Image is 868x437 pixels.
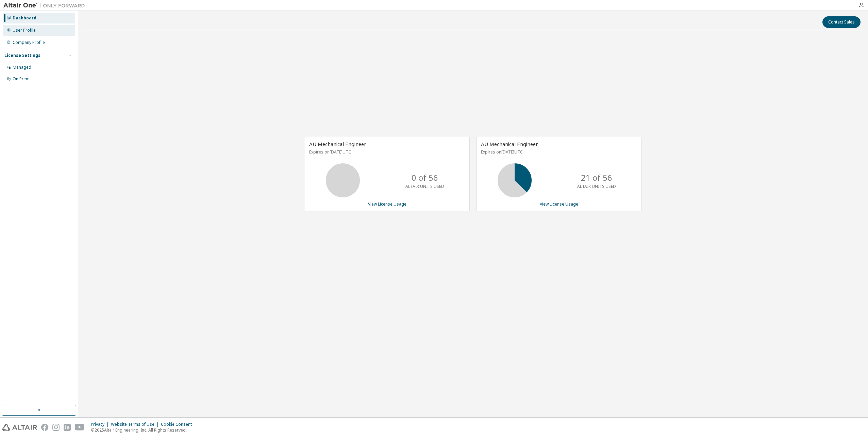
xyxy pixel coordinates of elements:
[577,183,616,189] p: ALTAIR UNITS USED
[2,424,37,431] img: altair_logo.svg
[13,65,31,70] div: Managed
[3,2,88,9] img: Altair One
[91,427,196,433] p: © 2025 Altair Engineering, Inc. All Rights Reserved.
[111,422,161,427] div: Website Terms of Use
[41,424,48,431] img: facebook.svg
[91,422,111,427] div: Privacy
[540,201,578,207] a: View License Usage
[405,183,444,189] p: ALTAIR UNITS USED
[64,424,71,431] img: linkedin.svg
[75,424,85,431] img: youtube.svg
[309,149,464,155] p: Expires on [DATE] UTC
[481,149,635,155] p: Expires on [DATE] UTC
[309,141,366,147] span: AU Mechanical Engineer
[13,28,36,33] div: User Profile
[368,201,406,207] a: View License Usage
[13,40,45,45] div: Company Profile
[412,172,438,183] p: 0 of 56
[581,172,612,183] p: 21 of 56
[52,424,60,431] img: instagram.svg
[13,15,36,21] div: Dashboard
[822,16,861,28] button: Contact Sales
[13,76,30,82] div: On Prem
[481,141,538,147] span: AU Mechanical Engineer
[161,422,196,427] div: Cookie Consent
[4,53,40,58] div: License Settings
